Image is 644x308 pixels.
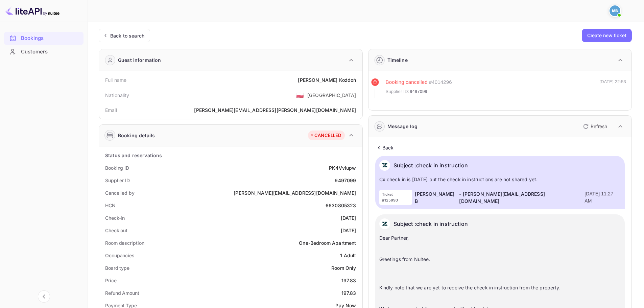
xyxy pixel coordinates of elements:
[298,76,356,84] div: [PERSON_NAME] Kożdoń
[329,164,356,171] div: PK4Vviupw
[4,32,84,44] a: Bookings
[379,160,390,171] img: AwvSTEc2VUhQAAAAAElFTkSuQmCC
[105,177,130,184] div: Supplier ID
[307,92,356,99] div: [GEOGRAPHIC_DATA]
[379,176,621,183] p: Cx check in is [DATE] but the check in instructions are not shared yet.
[110,32,144,39] div: Back to search
[105,239,144,246] div: Room description
[393,160,468,171] p: Subject : check in instruction
[386,88,409,95] span: Supplier ID:
[105,164,129,171] div: Booking ID
[105,264,129,271] div: Board type
[310,132,341,139] div: CANCELLED
[105,227,127,234] div: Check out
[410,88,427,95] span: 9497099
[341,277,356,284] div: 197.83
[341,289,356,297] div: 197.83
[105,252,135,259] div: Occupancies
[4,32,84,45] div: Bookings
[105,277,117,284] div: Price
[610,5,620,16] img: Mohcine Belkhir
[326,202,356,209] div: 6630805323
[579,121,610,132] button: Refresh
[387,123,418,130] div: Message log
[331,264,356,271] div: Room Only
[382,144,394,151] p: Back
[296,89,304,101] span: United States
[341,227,356,234] div: [DATE]
[105,189,135,196] div: Cancelled by
[429,78,452,86] div: # 4014296
[386,78,428,86] div: Booking cancelled
[234,189,356,196] div: [PERSON_NAME][EMAIL_ADDRESS][DOMAIN_NAME]
[335,177,356,184] div: 9497099
[340,252,356,259] div: 1 Adult
[105,152,162,159] div: Status and reservations
[459,190,582,205] p: - [PERSON_NAME][EMAIL_ADDRESS][DOMAIN_NAME]
[194,106,356,114] div: [PERSON_NAME][EMAIL_ADDRESS][PERSON_NAME][DOMAIN_NAME]
[105,106,117,114] div: Email
[393,218,468,229] p: Subject : check in instruction
[105,92,129,99] div: Nationality
[341,214,356,221] div: [DATE]
[4,45,84,58] a: Customers
[591,123,607,130] p: Refresh
[415,190,458,205] p: [PERSON_NAME] B
[382,192,410,203] p: Ticket #125990
[118,132,155,139] div: Booking details
[105,289,139,297] div: Refund Amount
[379,218,390,229] img: AwvSTEc2VUhQAAAAAElFTkSuQmCC
[105,76,126,84] div: Full name
[4,45,84,58] div: Customers
[5,5,59,16] img: LiteAPI logo
[118,56,161,64] div: Guest information
[105,214,125,221] div: Check-in
[299,239,356,246] div: One-Bedroom Apartment
[21,34,80,42] div: Bookings
[105,202,116,209] div: HCN
[599,78,626,98] div: [DATE] 22:53
[582,29,632,42] button: Create new ticket
[585,190,621,205] div: [DATE] 11:27 AM
[387,56,408,64] div: Timeline
[38,290,50,303] button: Collapse navigation
[21,48,80,56] div: Customers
